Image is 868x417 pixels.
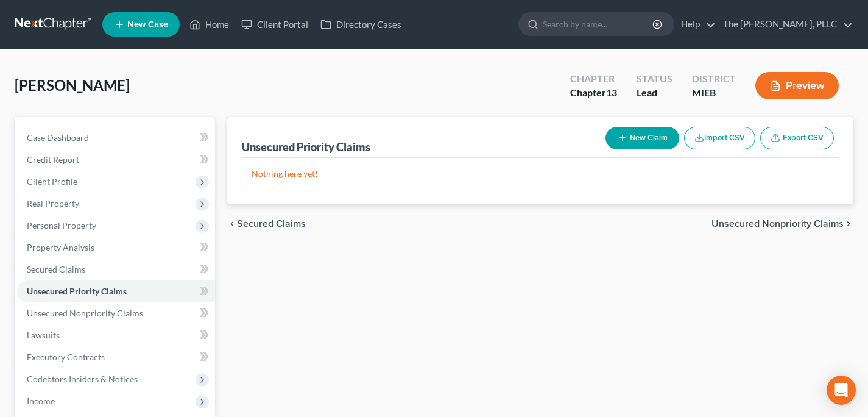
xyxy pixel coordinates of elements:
[242,140,370,154] div: Unsecured Priority Claims
[27,220,96,230] span: Personal Property
[27,396,55,406] span: Income
[27,154,79,165] span: Credit Report
[675,13,716,35] a: Help
[183,13,235,35] a: Home
[605,127,679,149] button: New Claim
[637,86,672,100] div: Lead
[237,219,306,229] span: Secured Claims
[844,219,853,229] i: chevron_right
[17,237,215,258] a: Property Analysis
[17,324,215,346] a: Lawsuits
[637,72,672,86] div: Status
[711,219,844,229] span: Unsecured Nonpriority Claims
[27,242,94,252] span: Property Analysis
[570,72,617,86] div: Chapter
[17,127,215,149] a: Case Dashboard
[27,264,85,274] span: Secured Claims
[314,13,408,35] a: Directory Cases
[827,376,856,405] div: Open Intercom Messenger
[227,219,237,229] i: chevron_left
[27,198,79,208] span: Real Property
[17,346,215,368] a: Executory Contracts
[127,20,168,29] span: New Case
[27,286,127,296] span: Unsecured Priority Claims
[692,86,736,100] div: MIEB
[17,149,215,171] a: Credit Report
[606,87,617,98] span: 13
[570,86,617,100] div: Chapter
[27,132,89,143] span: Case Dashboard
[17,280,215,302] a: Unsecured Priority Claims
[711,219,853,229] button: Unsecured Nonpriority Claims chevron_right
[684,127,755,149] button: Import CSV
[27,352,105,362] span: Executory Contracts
[543,13,654,35] input: Search by name...
[17,302,215,324] a: Unsecured Nonpriority Claims
[755,72,839,99] button: Preview
[17,258,215,280] a: Secured Claims
[15,76,130,94] span: [PERSON_NAME]
[692,72,736,86] div: District
[760,127,834,149] a: Export CSV
[235,13,314,35] a: Client Portal
[27,308,143,318] span: Unsecured Nonpriority Claims
[252,168,829,180] p: Nothing here yet!
[717,13,853,35] a: The [PERSON_NAME], PLLC
[27,330,60,340] span: Lawsuits
[27,374,138,384] span: Codebtors Insiders & Notices
[227,219,306,229] button: chevron_left Secured Claims
[27,176,77,187] span: Client Profile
